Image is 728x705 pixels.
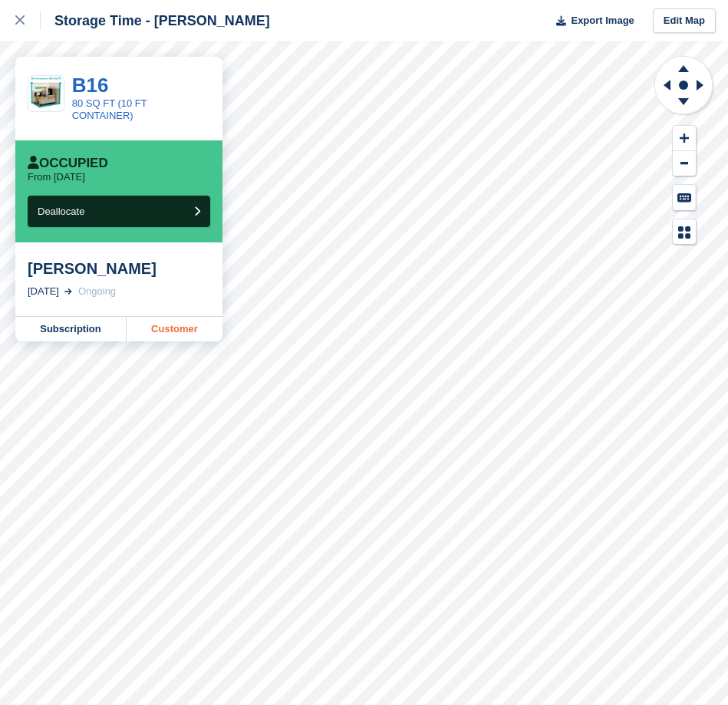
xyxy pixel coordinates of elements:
button: Export Image [547,8,634,34]
img: 10ft%20Container%20(80%20SQ%20FT)%20(2).png [28,76,64,111]
div: Ongoing [78,284,116,299]
button: Zoom Out [673,151,696,176]
div: [DATE] [28,284,59,299]
div: Occupied [28,156,108,171]
button: Deallocate [28,196,210,227]
div: [PERSON_NAME] [28,259,210,278]
button: Zoom In [673,126,696,151]
div: Storage Time - [PERSON_NAME] [41,12,270,30]
img: arrow-right-light-icn-cde0832a797a2874e46488d9cf13f60e5c3a73dbe684e267c42b8395dfbc2abf.svg [64,288,72,295]
span: Deallocate [38,206,84,217]
a: 80 SQ FT (10 FT CONTAINER) [72,97,147,121]
a: Subscription [15,317,127,341]
button: Keyboard Shortcuts [673,185,696,210]
p: From [DATE] [28,171,85,183]
a: Customer [127,317,222,341]
button: Map Legend [673,219,696,245]
a: B16 [72,74,109,97]
a: Edit Map [653,8,716,34]
span: Export Image [571,13,634,28]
